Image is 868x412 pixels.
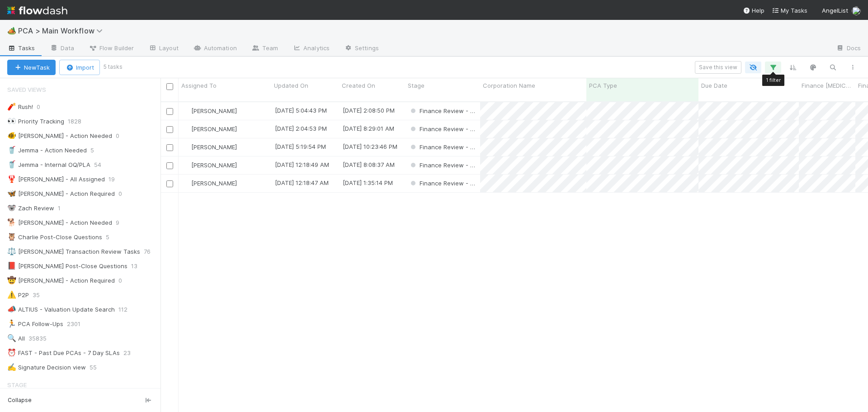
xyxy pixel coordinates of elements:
[409,125,520,133] span: Finance Review - Backlog (Finance)
[42,42,81,56] a: Data
[409,179,476,188] div: Finance Review - Backlog (Finance)
[183,125,190,133] img: avatar_d7f67417-030a-43ce-a3ce-a315a3ccfd08.png
[18,26,107,35] span: PCA > Main Workflow
[408,81,425,90] span: Stage
[116,130,128,142] span: 0
[275,142,326,151] div: [DATE] 5:19:54 PM
[7,262,16,270] span: 📕
[7,260,127,272] div: [PERSON_NAME] Post-Close Questions
[483,81,535,90] span: Corporation Name
[342,81,375,90] span: Created On
[166,83,173,90] input: Toggle All Rows Selected
[191,107,237,114] span: [PERSON_NAME]
[106,232,118,243] span: 5
[409,106,476,115] div: Finance Review - Backlog (Finance)
[89,43,134,52] span: Flow Builder
[28,333,56,344] span: 35835
[343,106,395,115] div: [DATE] 2:08:50 PM
[409,124,476,133] div: Finance Review - Backlog (Finance)
[7,349,16,356] span: ⏰
[7,159,90,170] div: Jemma - Internal OQ/PLA
[274,81,308,90] span: Updated On
[191,143,237,151] span: [PERSON_NAME]
[7,175,16,183] span: 🦞
[166,144,173,151] input: Toggle Row Selected
[191,161,237,169] span: [PERSON_NAME]
[123,347,140,359] span: 23
[409,161,520,169] span: Finance Review - Backlog (Finance)
[7,103,16,110] span: 🧨
[7,43,35,52] span: Tasks
[244,42,285,56] a: Team
[183,107,190,114] img: avatar_b6a6ccf4-6160-40f7-90da-56c3221167ae.png
[7,161,16,168] span: 🥤
[59,60,100,75] button: Import
[852,6,861,15] img: avatar_030f5503-c087-43c2-95d1-dd8963b2926c.png
[7,275,115,286] div: [PERSON_NAME] - Action Required
[822,7,848,14] span: AngelList
[131,260,146,272] span: 13
[182,179,237,188] div: [PERSON_NAME]
[275,178,329,187] div: [DATE] 12:18:47 AM
[275,160,329,169] div: [DATE] 12:18:49 AM
[7,276,16,284] span: 🤠
[7,305,16,313] span: 📣
[7,188,115,199] div: [PERSON_NAME] - Action Required
[285,42,337,56] a: Analytics
[343,160,395,169] div: [DATE] 8:08:37 AM
[7,145,87,156] div: Jemma - Action Needed
[191,125,237,133] span: [PERSON_NAME]
[104,63,123,71] small: 5 tasks
[7,130,112,142] div: [PERSON_NAME] - Action Needed
[7,218,16,226] span: 🐕
[701,81,727,90] span: Due Date
[7,3,67,18] img: logo-inverted-e16ddd16eac7371096b0.svg
[116,217,128,228] span: 9
[695,61,741,74] button: Save this view
[7,27,16,34] span: 🏕️
[409,161,476,170] div: Finance Review - Backlog (Finance)
[166,180,173,187] input: Toggle Row Selected
[337,42,386,56] a: Settings
[7,189,16,197] span: 🦋
[7,304,115,315] div: ALTIUS - Valuation Update Search
[186,42,244,56] a: Automation
[166,162,173,169] input: Toggle Row Selected
[409,142,476,152] div: Finance Review - Backlog (Finance)
[37,101,49,113] span: 0
[7,333,25,344] div: All
[7,174,105,185] div: [PERSON_NAME] - All Assigned
[7,116,64,127] div: Priority Tracking
[90,362,106,373] span: 55
[409,143,520,151] span: Finance Review - Backlog (Finance)
[182,142,237,152] div: [PERSON_NAME]
[7,246,140,257] div: [PERSON_NAME] Transaction Review Tasks
[182,106,237,115] div: [PERSON_NAME]
[7,347,120,359] div: FAST - Past Due PCAs - 7 Day SLAs
[409,107,520,114] span: Finance Review - Backlog (Finance)
[182,161,237,170] div: [PERSON_NAME]
[166,126,173,133] input: Toggle Row Selected
[7,204,16,212] span: 🐨
[343,178,393,187] div: [DATE] 1:35:14 PM
[7,363,16,371] span: ✍️
[772,7,807,14] span: My Tasks
[275,106,327,115] div: [DATE] 5:04:43 PM
[343,142,397,151] div: [DATE] 10:23:46 PM
[7,101,33,113] div: Rush!
[589,81,617,90] span: PCA Type
[90,145,103,156] span: 5
[58,203,70,214] span: 1
[7,334,16,342] span: 🔍
[772,6,807,15] a: My Tasks
[7,289,29,301] div: P2P
[108,174,124,185] span: 19
[144,246,160,257] span: 76
[33,289,49,301] span: 35
[743,6,764,15] div: Help
[68,116,90,127] span: 1828
[7,146,16,154] span: 🥤
[7,81,46,99] span: Saved Views
[7,291,16,298] span: ⚠️
[7,117,16,125] span: 👀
